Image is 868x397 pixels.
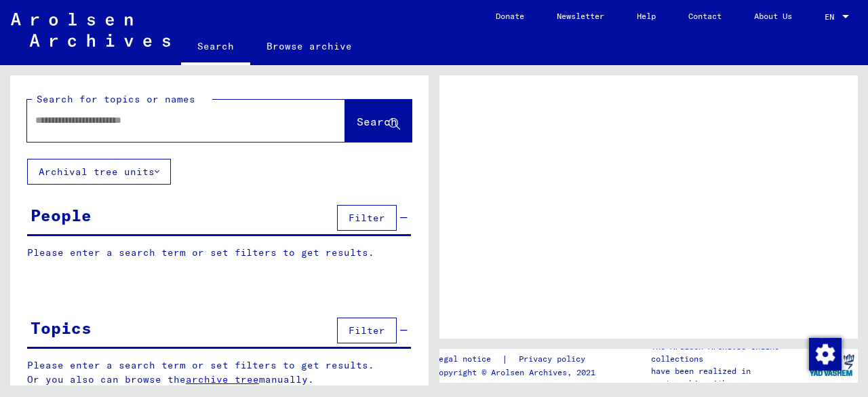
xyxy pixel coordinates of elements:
a: archive tree [186,373,259,385]
img: yv_logo.png [806,348,857,382]
p: The Arolsen Archives online collections [651,341,806,365]
div: Topics [31,316,92,340]
button: Filter [337,205,397,231]
img: Arolsen_neg.svg [11,13,170,47]
a: Privacy policy [508,352,601,366]
a: Legal notice [434,352,502,366]
div: People [31,203,92,227]
a: Search [181,30,250,65]
button: Archival tree units [27,159,171,185]
span: Filter [349,324,385,337]
span: Filter [349,212,385,224]
button: Filter [337,318,397,343]
mat-label: Search for topics or names [37,93,195,105]
button: Search [345,100,412,142]
img: Change consent [809,338,842,371]
a: Browse archive [250,30,368,62]
p: Please enter a search term or set filters to get results. Or you also can browse the manually. [27,358,412,387]
div: | [434,352,601,366]
p: Copyright © Arolsen Archives, 2021 [434,366,601,379]
span: Search [357,115,397,128]
span: EN [825,12,840,22]
p: Please enter a search term or set filters to get results. [27,246,411,260]
p: have been realized in partnership with [651,365,806,390]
